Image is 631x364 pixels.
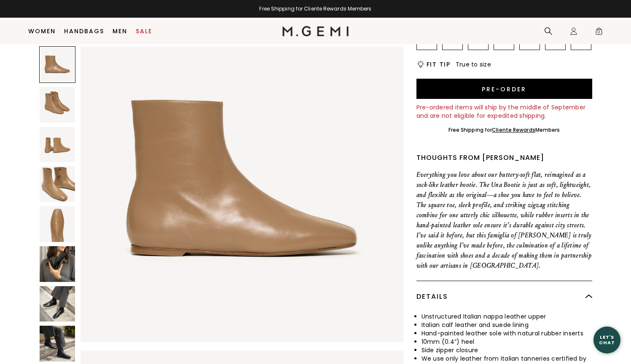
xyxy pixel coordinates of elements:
div: Thoughts from [PERSON_NAME] [416,153,592,163]
img: The Una Bootie [40,127,75,162]
span: 0 [595,29,603,37]
button: Pre-order [416,79,592,99]
img: M.Gemi [282,26,349,36]
li: 10mm (0.4”) heel [422,337,592,346]
a: Women [28,28,56,35]
img: The Una Bootie [40,286,75,322]
div: Let's Chat [593,335,620,345]
div: Free Shipping for Members [448,127,560,133]
p: Everything you love about our buttery-soft flat, reimagined as a sock-like leather bootie. The Un... [416,170,592,271]
a: Handbags [64,28,104,35]
div: Details [416,281,592,312]
li: Hand-painted leather sole with natural rubber inserts [422,329,592,337]
img: The Una Bootie [40,166,75,202]
a: Sale [136,28,152,35]
span: True to size [456,60,491,69]
h2: Fit Tip [427,61,451,68]
img: The Una Bootie [40,246,75,282]
img: The Una Bootie [81,20,403,342]
li: Side zipper closure [422,346,592,354]
img: The Una Bootie [40,326,75,361]
a: Cliente Rewards [492,126,535,133]
div: Pre-ordered items will ship by the middle of September and are not eligible for expedited shipping. [416,103,592,120]
img: The Una Bootie [40,206,75,242]
li: Unstructured Italian nappa leather upper [422,312,592,321]
a: Men [113,28,127,35]
li: Italian calf leather and suede lining [422,321,592,329]
img: The Una Bootie [40,87,75,122]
